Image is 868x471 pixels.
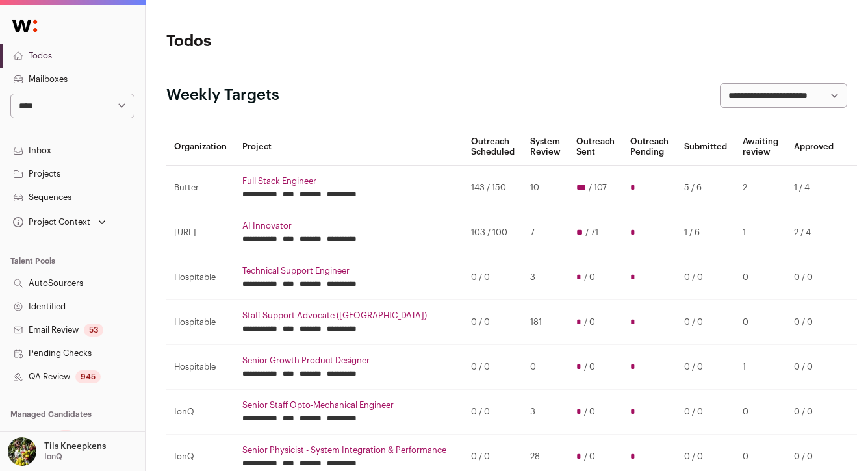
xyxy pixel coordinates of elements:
[676,210,735,255] td: 1 / 6
[463,300,522,345] td: 0 / 0
[676,300,735,345] td: 0 / 0
[522,210,568,255] td: 7
[166,345,235,390] td: Hospitable
[584,272,595,283] span: / 0
[242,311,455,321] a: Staff Support Advocate ([GEOGRAPHIC_DATA])
[786,129,841,166] th: Approved
[242,355,455,366] a: Senior Growth Product Designer
[786,210,841,255] td: 2 / 4
[676,166,735,210] td: 5 / 6
[44,452,62,462] p: IonQ
[786,390,841,435] td: 0 / 0
[166,85,279,106] h2: Weekly Targets
[463,166,522,210] td: 143 / 150
[463,129,522,166] th: Outreach Scheduled
[242,176,455,186] a: Full Stack Engineer
[584,362,595,372] span: / 0
[8,437,36,466] img: 6689865-medium_jpg
[735,255,786,300] td: 0
[166,255,235,300] td: Hospitable
[463,210,522,255] td: 103 / 100
[522,390,568,435] td: 3
[242,266,455,276] a: Technical Support Engineer
[463,390,522,435] td: 0 / 0
[676,129,735,166] th: Submitted
[84,324,103,337] div: 53
[44,441,106,452] p: Tils Kneepkens
[522,345,568,390] td: 0
[166,166,235,210] td: Butter
[522,255,568,300] td: 3
[166,390,235,435] td: IonQ
[735,210,786,255] td: 1
[568,129,622,166] th: Outreach Sent
[242,221,455,231] a: AI Innovator
[584,407,595,417] span: / 0
[522,166,568,210] td: 10
[735,129,786,166] th: Awaiting review
[242,445,455,455] a: Senior Physicist - System Integration & Performance
[10,213,108,231] button: Open dropdown
[584,452,595,462] span: / 0
[585,227,598,238] span: / 71
[735,390,786,435] td: 0
[589,183,607,193] span: / 107
[786,345,841,390] td: 0 / 0
[57,430,75,443] div: 31
[676,390,735,435] td: 0 / 0
[584,317,595,327] span: / 0
[75,370,101,383] div: 945
[166,31,393,52] h1: Todos
[735,300,786,345] td: 0
[786,255,841,300] td: 0 / 0
[235,129,463,166] th: Project
[166,129,235,166] th: Organization
[242,400,455,411] a: Senior Staff Opto-Mechanical Engineer
[522,300,568,345] td: 181
[10,217,90,227] div: Project Context
[5,437,108,466] button: Open dropdown
[786,166,841,210] td: 1 / 4
[166,300,235,345] td: Hospitable
[463,345,522,390] td: 0 / 0
[5,13,44,39] img: Wellfound
[676,255,735,300] td: 0 / 0
[786,300,841,345] td: 0 / 0
[735,345,786,390] td: 1
[735,166,786,210] td: 2
[166,210,235,255] td: [URL]
[522,129,568,166] th: System Review
[463,255,522,300] td: 0 / 0
[622,129,676,166] th: Outreach Pending
[676,345,735,390] td: 0 / 0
